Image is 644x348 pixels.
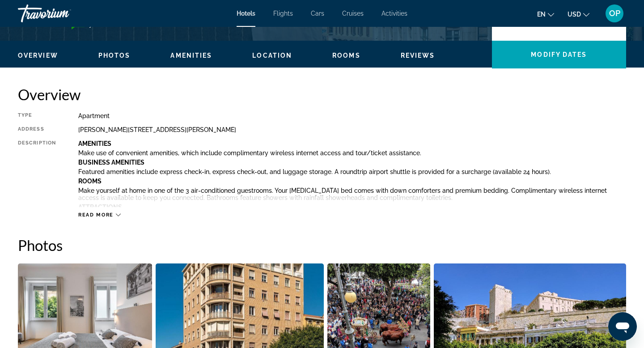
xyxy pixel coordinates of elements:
[18,126,56,133] div: Address
[381,10,407,17] a: Activities
[78,178,102,185] b: Rooms
[98,52,131,59] span: Photos
[332,51,360,59] button: Rooms
[170,52,212,59] span: Amenities
[18,140,56,207] div: Description
[78,168,626,175] p: Featured amenities include express check-in, express check-out, and luggage storage. A roundtrip ...
[170,51,212,59] button: Amenities
[78,112,626,119] div: Apartment
[18,112,56,119] div: Type
[252,52,292,59] span: Location
[568,11,581,18] span: USD
[531,51,587,58] span: Modify Dates
[568,8,589,21] button: Change currency
[78,126,626,133] div: [PERSON_NAME][STREET_ADDRESS][PERSON_NAME]
[18,236,626,254] h2: Photos
[18,51,58,59] button: Overview
[332,52,360,59] span: Rooms
[252,51,292,59] button: Location
[537,11,546,18] span: en
[237,10,255,17] a: Hotels
[98,51,131,59] button: Photos
[78,149,626,157] p: Make use of convenient amenities, which include complimentary wireless internet access and tour/t...
[608,312,637,341] iframe: Кнопка для запуску вікна повідомлень
[401,52,435,59] span: Reviews
[78,212,121,218] button: Read more
[18,85,626,103] h2: Overview
[342,10,364,17] a: Cruises
[18,2,107,25] a: Travorium
[18,52,58,59] span: Overview
[273,10,293,17] a: Flights
[78,187,626,201] p: Make yourself at home in one of the 3 air-conditioned guestrooms. Your [MEDICAL_DATA] bed comes w...
[78,212,114,218] span: Read more
[603,4,626,23] button: User Menu
[609,9,620,18] span: OP
[78,159,144,166] b: Business Amenities
[311,10,324,17] a: Cars
[401,51,435,59] button: Reviews
[78,140,111,147] b: Amenities
[492,41,626,68] button: Modify Dates
[537,8,554,21] button: Change language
